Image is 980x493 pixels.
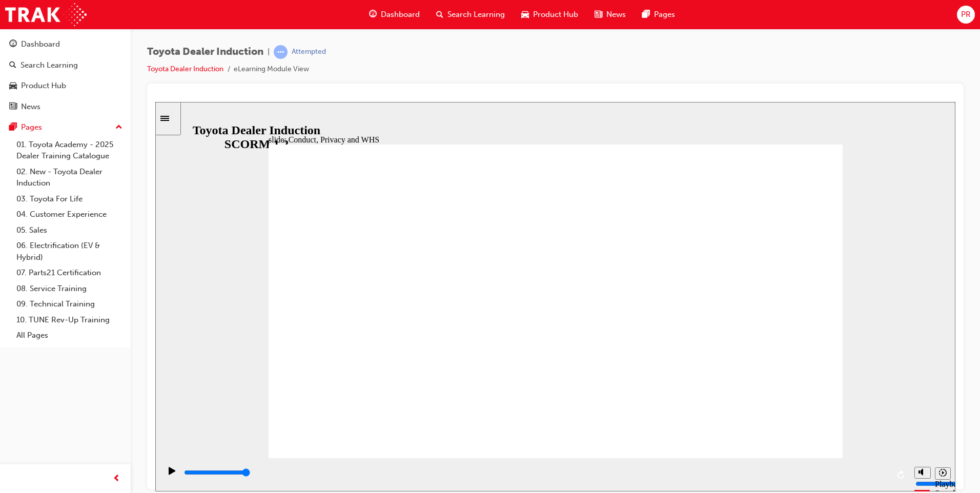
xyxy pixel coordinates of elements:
[21,101,40,113] div: News
[12,137,127,164] a: 01. Toyota Academy - 2025 Dealer Training Catalogue
[234,64,309,75] li: eLearning Module View
[21,80,66,92] div: Product Hub
[436,8,443,21] span: search-icon
[586,4,634,25] a: news-iconNews
[9,40,17,49] span: guage-icon
[4,97,127,116] a: News
[754,356,795,389] div: misc controls
[595,8,602,21] span: news-icon
[759,365,775,377] button: Mute (Ctrl+Alt+M)
[780,378,795,396] div: Playback Speed
[4,118,127,137] button: Pages
[12,296,127,312] a: 09. Technical Training
[4,56,127,75] a: Search Learning
[12,238,127,265] a: 06. Electrification (EV & Hybrid)
[634,4,683,25] a: pages-iconPages
[521,8,529,21] span: car-icon
[606,9,626,20] span: News
[369,8,377,21] span: guage-icon
[739,365,754,381] button: Replay (Ctrl+Alt+R)
[268,46,270,58] span: |
[780,365,795,378] button: Playback speed
[12,222,127,238] a: 05. Sales
[957,6,975,24] button: PR
[961,9,971,20] span: PR
[147,46,263,58] span: Toyota Dealer Induction
[447,9,505,20] span: Search Learning
[361,4,428,25] a: guage-iconDashboard
[12,265,127,281] a: 07. Parts21 Certification
[5,356,754,389] div: playback controls
[4,35,127,54] a: Dashboard
[29,366,95,375] input: slide progress
[4,33,127,118] button: DashboardSearch LearningProduct HubNews
[428,4,513,25] a: search-iconSearch Learning
[12,327,127,343] a: All Pages
[12,281,127,297] a: 08. Service Training
[292,47,326,57] div: Attempted
[760,378,826,386] input: volume
[12,312,127,328] a: 10. TUNE Rev-Up Training
[5,3,87,26] img: Trak
[12,207,127,222] a: 04. Customer Experience
[533,9,578,20] span: Product Hub
[12,164,127,191] a: 02. New - Toyota Dealer Induction
[381,9,420,20] span: Dashboard
[115,121,122,134] span: up-icon
[113,473,120,485] span: prev-icon
[21,38,60,50] div: Dashboard
[9,123,17,132] span: pages-icon
[9,102,17,112] span: news-icon
[12,191,127,207] a: 03. Toyota For Life
[9,81,17,91] span: car-icon
[274,45,288,59] span: learningRecordVerb_ATTEMPT-icon
[642,8,650,21] span: pages-icon
[9,61,16,70] span: search-icon
[21,59,78,71] div: Search Learning
[21,121,42,133] div: Pages
[513,4,586,25] a: car-iconProduct Hub
[5,364,23,382] button: Play (Ctrl+Alt+P)
[654,9,675,20] span: Pages
[147,65,223,73] a: Toyota Dealer Induction
[4,76,127,95] a: Product Hub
